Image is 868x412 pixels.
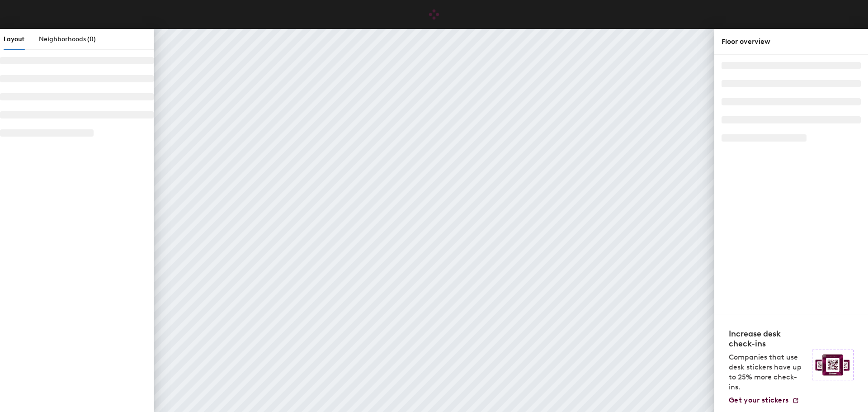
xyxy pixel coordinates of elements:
a: Get your stickers [729,396,799,405]
div: Floor overview [722,36,861,47]
h4: Increase desk check-ins [729,329,807,349]
p: Companies that use desk stickers have up to 25% more check-ins. [729,352,807,392]
img: Sticker logo [812,350,854,380]
span: Layout [4,35,24,43]
span: Get your stickers [729,396,788,404]
span: Neighborhoods (0) [39,35,96,43]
